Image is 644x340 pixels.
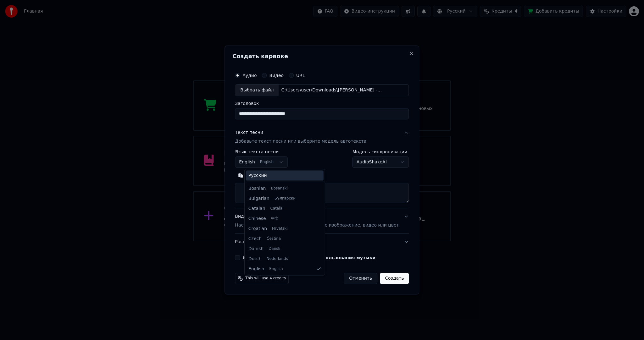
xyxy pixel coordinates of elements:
span: Danish [248,245,264,252]
span: Български [275,196,296,201]
span: English [269,266,283,271]
span: Dutch [248,255,262,262]
span: Hrvatski [272,226,288,231]
span: Русский [248,173,267,179]
span: Bulgarian [248,195,269,201]
span: Bosnian [248,185,266,192]
span: Nederlands [267,256,288,261]
span: Czech [248,235,262,242]
span: Croatian [248,225,267,232]
span: Català [270,206,282,211]
span: Bosanski [271,186,287,191]
span: 中文 [271,216,279,221]
span: Čeština [267,236,281,241]
span: English [248,266,264,272]
span: Chinese [248,215,266,222]
span: Catalan [248,205,265,211]
span: Dansk [269,246,280,251]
